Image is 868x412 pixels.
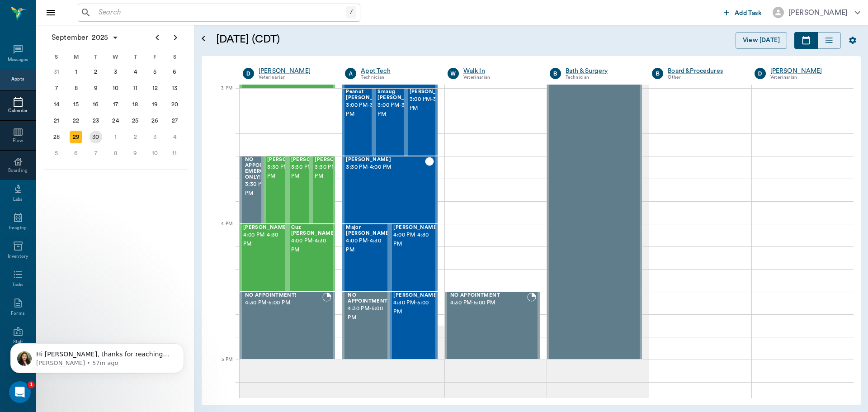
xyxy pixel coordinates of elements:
div: Wednesday, October 1, 2025 [109,131,122,143]
div: Thursday, September 11, 2025 [129,82,142,95]
p: Message from Lizbeth, sent 57m ago [29,35,166,43]
div: Sunday, September 28, 2025 [50,131,63,143]
div: Sunday, September 14, 2025 [50,98,63,111]
a: Bath & Surgery [566,66,638,76]
span: 3:30 PM - 4:00 PM [346,163,425,172]
div: CHECKED_OUT, 3:30 PM - 4:00 PM [342,156,437,224]
span: 1 [28,381,35,388]
div: CHECKED_OUT, 4:00 PM - 4:30 PM [390,224,437,292]
div: Saturday, September 6, 2025 [168,66,181,78]
div: Friday, October 3, 2025 [149,131,161,143]
span: 4:30 PM - 5:00 PM [348,304,389,322]
button: September2025 [47,28,123,47]
div: Forms [11,310,24,317]
div: 4 PM [209,219,232,242]
div: S [47,50,66,64]
div: B [550,68,561,79]
a: [PERSON_NAME] [770,66,843,76]
div: Thursday, October 2, 2025 [129,131,142,143]
input: Search [95,6,346,19]
div: Labs [13,196,23,203]
span: 4:30 PM - 5:00 PM [393,298,439,317]
div: Monday, September 1, 2025 [70,66,82,78]
div: Board &Procedures [668,66,741,76]
div: Appt Tech [361,66,434,76]
span: 3:00 PM - 3:30 PM [410,95,455,113]
span: 4:00 PM - 4:30 PM [291,237,336,255]
div: D [243,68,254,79]
span: 4:00 PM - 4:30 PM [393,231,439,249]
div: W [448,68,459,79]
div: T [86,50,106,64]
div: Wednesday, September 24, 2025 [109,114,122,127]
div: Veterinarian [770,74,843,81]
div: CHECKED_OUT, 3:00 PM - 3:30 PM [342,88,374,156]
div: Saturday, September 13, 2025 [168,82,181,95]
span: NO APPOINTMENT! [245,293,322,298]
a: [PERSON_NAME] [259,66,331,76]
button: Previous page [148,28,166,47]
div: 3 PM [209,84,232,106]
div: CHECKED_OUT, 3:30 PM - 4:00 PM [288,156,311,224]
div: 5 PM [209,355,232,378]
div: Messages [8,57,28,63]
span: Major [PERSON_NAME] [346,225,391,237]
span: 3:00 PM - 3:30 PM [346,101,391,119]
span: 3:30 PM - 4:00 PM [315,163,360,181]
div: Saturday, September 20, 2025 [168,98,181,111]
div: Sunday, September 7, 2025 [50,82,63,95]
div: Tuesday, September 2, 2025 [90,66,102,78]
div: Tasks [12,282,24,289]
span: 4:30 PM - 5:00 PM [450,298,527,308]
div: Sunday, October 5, 2025 [50,147,63,160]
div: Other [668,74,741,81]
div: Tuesday, September 30, 2025 [90,131,102,143]
div: READY_TO_CHECKOUT, 3:00 PM - 3:30 PM [406,88,438,156]
div: Thursday, September 25, 2025 [129,114,142,127]
div: Tuesday, October 7, 2025 [90,147,102,160]
span: 3:30 PM - 4:00 PM [245,180,287,198]
div: Monday, October 6, 2025 [70,147,82,160]
span: 2025 [90,31,110,44]
div: READY_TO_CHECKOUT, 3:30 PM - 4:00 PM [311,156,335,224]
div: [PERSON_NAME] [788,7,848,18]
div: BOOKED, 3:30 PM - 4:00 PM [240,156,264,224]
iframe: Intercom notifications message [7,324,188,388]
span: 4:00 PM - 4:30 PM [346,237,391,255]
span: Smaug [PERSON_NAME] [377,89,423,101]
div: S [165,50,184,64]
div: CHECKED_OUT, 4:00 PM - 4:30 PM [288,224,335,292]
div: Veterinarian [259,74,331,81]
button: View [DATE] [736,32,787,49]
button: Close drawer [42,4,60,22]
div: CHECKED_OUT, 4:00 PM - 4:30 PM [342,224,390,292]
div: Wednesday, October 8, 2025 [109,147,122,160]
div: Appts [11,76,24,83]
div: BOOKED, 4:30 PM - 5:00 PM [240,292,335,360]
div: D [755,68,766,79]
span: Hi [PERSON_NAME], thanks for reaching out. Yes, currently the way that this works it is expected.... [29,26,164,96]
span: [PERSON_NAME] [243,225,288,231]
span: NO APPOINTMENT [450,293,527,298]
div: Monday, September 8, 2025 [70,82,82,95]
div: Imaging [9,225,27,232]
div: Inventory [8,253,28,260]
span: 3:30 PM - 4:00 PM [291,163,336,181]
div: Saturday, September 27, 2025 [168,114,181,127]
div: B [652,68,663,79]
span: Peanut [PERSON_NAME] [346,89,391,101]
div: Saturday, October 11, 2025 [168,147,181,160]
div: Technician [361,74,434,81]
div: Friday, October 10, 2025 [149,147,161,160]
span: 4:00 PM - 4:30 PM [243,231,288,249]
div: BOOKED, 4:30 PM - 5:00 PM [445,292,540,360]
span: September [50,31,90,44]
div: Tuesday, September 9, 2025 [90,82,102,95]
span: [PERSON_NAME] [393,225,439,231]
div: Tuesday, September 16, 2025 [90,98,102,111]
